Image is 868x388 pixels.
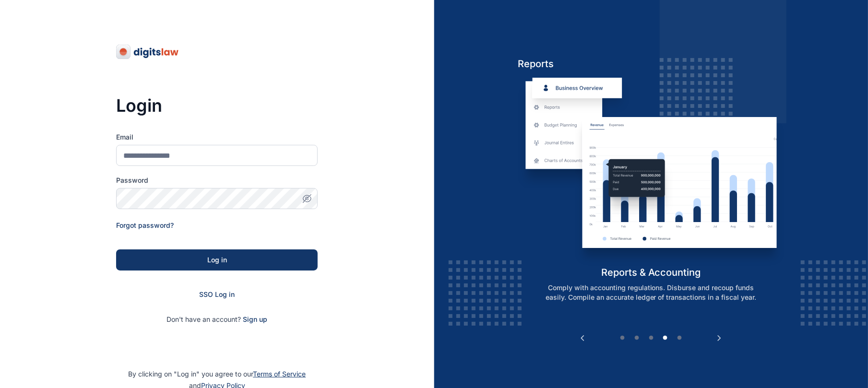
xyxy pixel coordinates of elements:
[518,266,784,279] h5: reports & accounting
[675,333,685,343] button: 5
[618,333,627,343] button: 1
[518,57,784,71] h5: Reports
[253,370,306,378] a: Terms of Service
[518,78,784,266] img: reports-and-accounting
[116,249,318,270] button: Log in
[528,283,774,302] p: Comply with accounting regulations. Disburse and recoup funds easily. Compile an accurate ledger ...
[714,333,724,343] button: Next
[116,96,318,115] h3: Login
[131,255,302,265] div: Log in
[243,315,267,323] a: Sign up
[116,176,318,185] label: Password
[632,333,642,343] button: 2
[646,333,656,343] button: 3
[116,315,318,324] p: Don't have an account?
[199,290,235,298] a: SSO Log in
[661,333,670,343] button: 4
[243,315,267,324] span: Sign up
[116,44,179,59] img: digitslaw-logo
[116,221,174,229] a: Forgot password?
[578,333,587,343] button: Previous
[116,132,318,142] label: Email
